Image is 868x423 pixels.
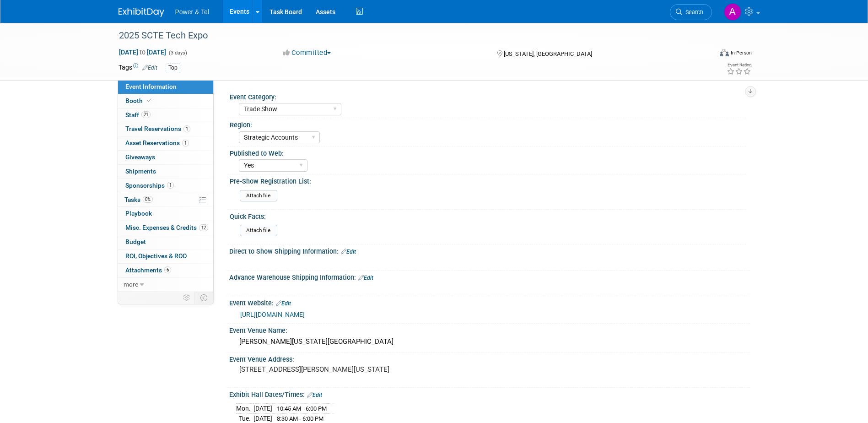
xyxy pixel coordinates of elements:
a: Event Information [118,80,213,94]
div: Pre-Show Registration List: [230,174,746,186]
a: more [118,278,213,292]
a: Asset Reservations1 [118,136,213,150]
span: 10:45 AM - 6:00 PM [277,405,327,412]
span: Event Information [125,83,177,90]
a: Booth [118,94,213,108]
a: [URL][DOMAIN_NAME] [240,311,305,318]
span: 1 [167,182,174,189]
span: Travel Reservations [125,125,190,132]
span: 1 [183,125,190,132]
span: Tasks [124,196,153,203]
div: Advance Warehouse Shipping Information: [229,271,750,282]
td: Tags [119,63,157,73]
div: Exhibit Hall Dates/Times: [229,388,750,400]
div: Region: [230,118,746,130]
td: [DATE] [253,403,272,413]
button: Committed [280,48,334,58]
span: Playbook [125,210,152,217]
i: Booth reservation complete [147,98,151,103]
div: In-Person [730,49,752,56]
a: Budget [118,235,213,249]
span: 8:30 AM - 6:00 PM [277,415,323,422]
td: Mon. [236,403,253,413]
a: Staff21 [118,108,213,122]
div: Quick Facts: [230,210,746,221]
div: 2025 SCTE Tech Expo [116,27,698,44]
div: Event Website: [229,296,750,308]
div: Event Venue Name: [229,324,750,335]
div: Event Rating [727,63,751,67]
a: ROI, Objectives & ROO [118,249,213,263]
a: Shipments [118,165,213,179]
a: Edit [358,275,373,281]
img: ExhibitDay [119,8,164,17]
span: (3 days) [168,50,187,56]
span: Giveaways [125,153,155,161]
a: Search [670,4,712,20]
span: Asset Reservations [125,139,189,146]
div: Direct to Show Shipping Information: [229,244,750,256]
span: more [124,281,138,288]
a: Playbook [118,207,213,221]
img: Alina Dorion [724,3,741,21]
span: to [138,49,147,56]
a: Edit [142,65,157,71]
a: Edit [341,249,356,255]
div: Published to Web: [230,146,746,158]
td: Personalize Event Tab Strip [179,292,195,304]
span: Shipments [125,168,156,175]
span: Budget [125,238,146,245]
div: Top [166,63,180,73]
a: Edit [276,300,291,307]
span: Sponsorships [125,182,174,189]
span: Booth [125,97,153,104]
a: Giveaways [118,151,213,164]
a: Attachments6 [118,264,213,277]
div: Event Category: [230,90,746,102]
pre: [STREET_ADDRESS][PERSON_NAME][US_STATE] [239,365,436,374]
span: 12 [199,224,208,231]
span: ROI, Objectives & ROO [125,252,187,260]
div: Event Format [658,48,752,61]
span: Attachments [125,266,171,274]
span: [DATE] [DATE] [119,48,167,56]
a: Misc. Expenses & Credits12 [118,221,213,235]
span: 1 [182,140,189,146]
div: Event Venue Address: [229,352,750,364]
span: Power & Tel [175,8,209,16]
div: [PERSON_NAME][US_STATE][GEOGRAPHIC_DATA] [236,335,743,349]
img: Format-Inperson.png [720,49,729,56]
span: 0% [143,196,153,203]
td: Toggle Event Tabs [194,292,213,304]
span: Staff [125,111,151,119]
span: Misc. Expenses & Credits [125,224,208,231]
span: Search [682,9,703,16]
a: Tasks0% [118,193,213,207]
span: [US_STATE], [GEOGRAPHIC_DATA] [504,50,592,57]
a: Sponsorships1 [118,179,213,193]
span: 21 [141,111,151,118]
span: 6 [164,266,171,273]
a: Edit [307,392,322,398]
a: Travel Reservations1 [118,122,213,136]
